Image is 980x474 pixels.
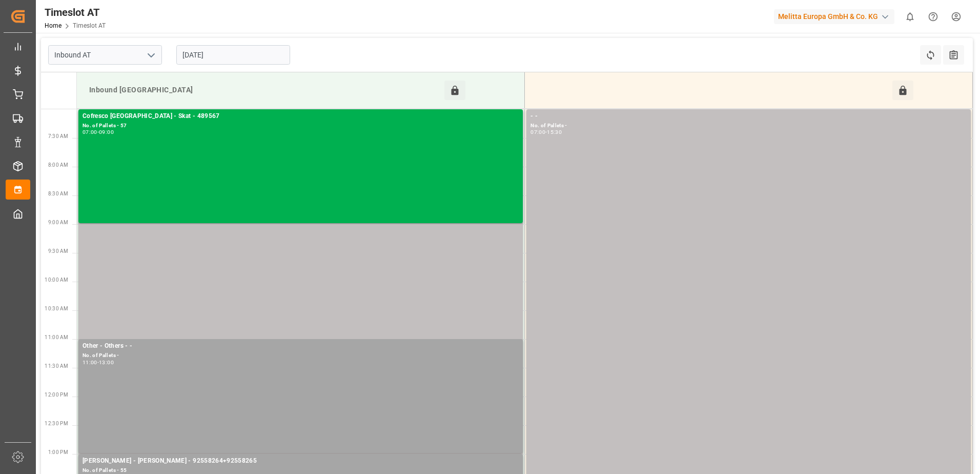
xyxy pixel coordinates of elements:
[774,9,894,24] div: Melitta Europa GmbH & Co. KG
[530,122,967,130] div: No. of Pallets -
[48,220,68,225] span: 9:00 AM
[45,306,68,311] span: 10:30 AM
[83,130,97,134] div: 07:00
[85,81,444,100] div: Inbound [GEOGRAPHIC_DATA]
[45,363,68,369] span: 11:30 AM
[48,191,68,196] span: 8:30 AM
[45,5,106,20] div: Timeslot AT
[48,45,162,65] input: Type to search/select
[45,22,62,29] a: Home
[83,341,519,351] div: Other - Others - -
[48,162,68,168] span: 8:00 AM
[48,133,68,139] span: 7:30 AM
[45,392,68,398] span: 12:00 PM
[922,5,945,28] button: Help Center
[83,456,519,466] div: [PERSON_NAME] - [PERSON_NAME] - 92558264+92558265
[83,360,97,365] div: 11:00
[530,130,545,134] div: 07:00
[176,45,290,65] input: DD-MM-YYYY
[143,47,158,63] button: open menu
[45,334,68,340] span: 11:00 AM
[83,351,519,360] div: No. of Pallets -
[48,248,68,254] span: 9:30 AM
[45,421,68,426] span: 12:30 PM
[547,130,562,134] div: 15:30
[97,360,99,365] div: -
[99,130,114,134] div: 09:00
[545,130,547,134] div: -
[530,111,967,122] div: - -
[97,130,99,134] div: -
[83,111,519,122] div: Cofresco [GEOGRAPHIC_DATA] - Skat - 489567
[45,277,68,283] span: 10:00 AM
[83,122,519,130] div: No. of Pallets - 57
[48,449,68,455] span: 1:00 PM
[99,360,114,365] div: 13:00
[774,7,899,26] button: Melitta Europa GmbH & Co. KG
[899,5,922,28] button: show 0 new notifications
